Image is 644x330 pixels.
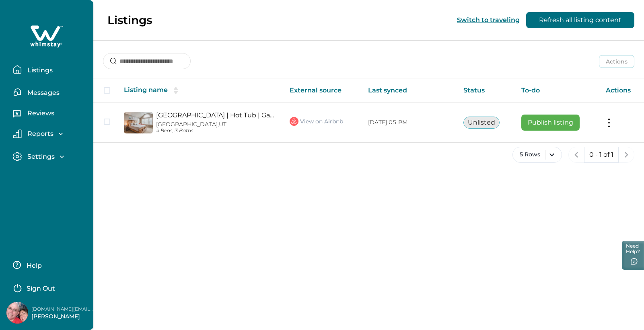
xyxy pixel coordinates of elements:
[25,109,54,117] p: Reviews
[368,119,451,127] p: [DATE] 05 PM
[290,116,343,127] a: View on Airbnb
[156,111,277,119] a: [GEOGRAPHIC_DATA] | Hot Tub | Game Rm |Hike Bike SKI
[618,147,634,163] button: next page
[589,151,613,159] p: 0 - 1 of 1
[13,279,84,295] button: Sign Out
[283,78,362,103] th: External source
[6,302,28,324] img: Whimstay Host
[599,55,634,68] button: Actions
[13,129,87,138] button: Reports
[521,115,580,131] button: Publish listing
[599,78,644,103] th: Actions
[526,12,634,28] button: Refresh all listing content
[25,153,55,161] p: Settings
[457,78,515,103] th: Status
[13,107,87,123] button: Reviews
[124,112,153,133] img: propertyImage_Mtn Townhouse | Hot Tub | Game Rm |Hike Bike SKI
[512,147,562,163] button: 5 Rows
[457,16,520,24] button: Switch to traveling
[24,262,42,270] p: Help
[31,313,96,321] p: [PERSON_NAME]
[13,152,87,161] button: Settings
[25,66,53,74] p: Listings
[25,130,53,138] p: Reports
[13,257,84,273] button: Help
[156,128,277,134] p: 4 Beds, 3 Baths
[156,121,277,128] p: [GEOGRAPHIC_DATA], UT
[117,78,283,103] th: Listing name
[568,147,584,163] button: previous page
[27,285,55,293] p: Sign Out
[25,89,60,97] p: Messages
[168,86,184,94] button: sorting
[584,147,619,163] button: 0 - 1 of 1
[515,78,599,103] th: To-do
[31,305,96,313] p: [DOMAIN_NAME][EMAIL_ADDRESS][DOMAIN_NAME]
[13,61,87,78] button: Listings
[362,78,457,103] th: Last synced
[107,13,152,27] p: Listings
[13,84,87,100] button: Messages
[463,117,500,129] button: Unlisted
